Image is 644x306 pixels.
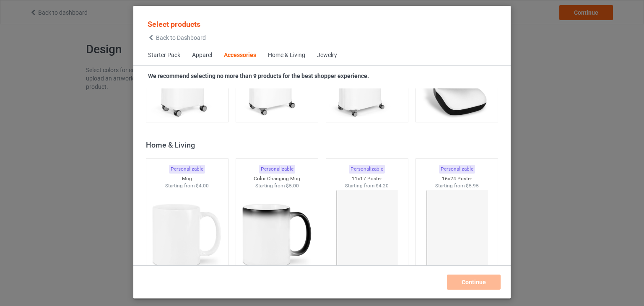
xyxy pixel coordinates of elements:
div: 11x17 Poster [326,175,408,182]
div: Personalizable [259,165,295,174]
div: Personalizable [439,165,475,174]
span: Select products [148,20,200,29]
div: Starting from [146,182,228,189]
span: $5.95 [466,183,479,189]
span: Starter Pack [142,45,186,65]
div: Starting from [326,182,408,189]
strong: We recommend selecting no more than 9 products for the best shopper experience. [148,73,369,79]
div: Starting from [236,182,318,189]
div: Apparel [192,51,212,60]
span: $4.00 [196,183,209,189]
span: $5.00 [286,183,299,189]
div: Accessories [224,51,256,60]
span: Back to Dashboard [156,34,206,41]
div: Personalizable [169,165,205,174]
img: regular.jpg [419,189,494,283]
div: Jewelry [317,51,337,60]
div: 16x24 Poster [416,175,498,182]
span: $4.20 [376,183,389,189]
div: Home & Living [268,51,305,60]
div: Home & Living [146,140,502,150]
img: regular.jpg [150,189,225,283]
div: Mug [146,175,228,182]
div: Starting from [416,182,498,189]
img: regular.jpg [330,189,405,283]
img: regular.jpg [239,189,314,283]
div: Personalizable [349,165,385,174]
div: Color Changing Mug [236,175,318,182]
